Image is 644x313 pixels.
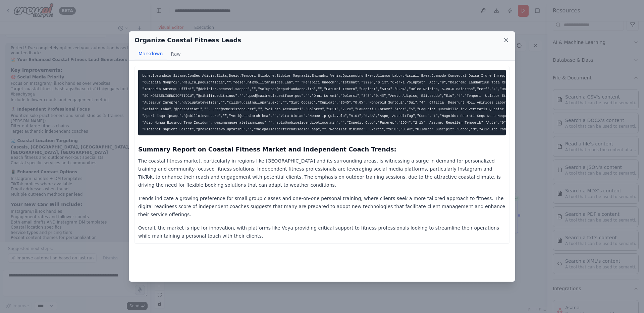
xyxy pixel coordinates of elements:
[167,48,184,60] button: Raw
[135,48,167,60] button: Markdown
[138,224,506,240] p: Overall, the market is ripe for innovation, with platforms like Veya providing critical support t...
[138,157,506,189] p: The coastal fitness market, particularly in regions like [GEOGRAPHIC_DATA] and its surrounding ar...
[135,36,241,45] h2: Organize Coastal Fitness Leads
[138,194,506,218] p: Trends indicate a growing preference for small group classes and one-on-one personal training, wh...
[138,145,506,154] h3: Summary Report on Coastal Fitness Market and Independent Coach Trends:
